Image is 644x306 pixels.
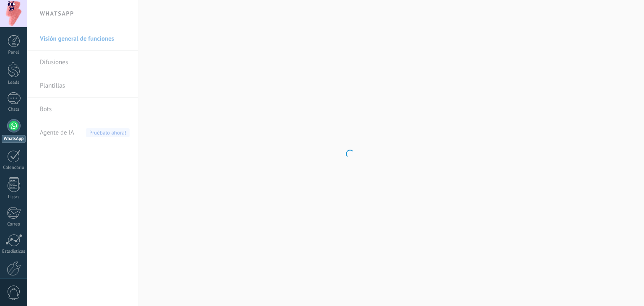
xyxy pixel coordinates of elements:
div: Estadísticas [2,249,26,254]
div: WhatsApp [2,135,26,143]
div: Leads [2,80,26,86]
div: Panel [2,50,26,55]
div: Correo [2,222,26,227]
div: Chats [2,107,26,112]
div: Calendario [2,165,26,171]
div: Listas [2,194,26,200]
